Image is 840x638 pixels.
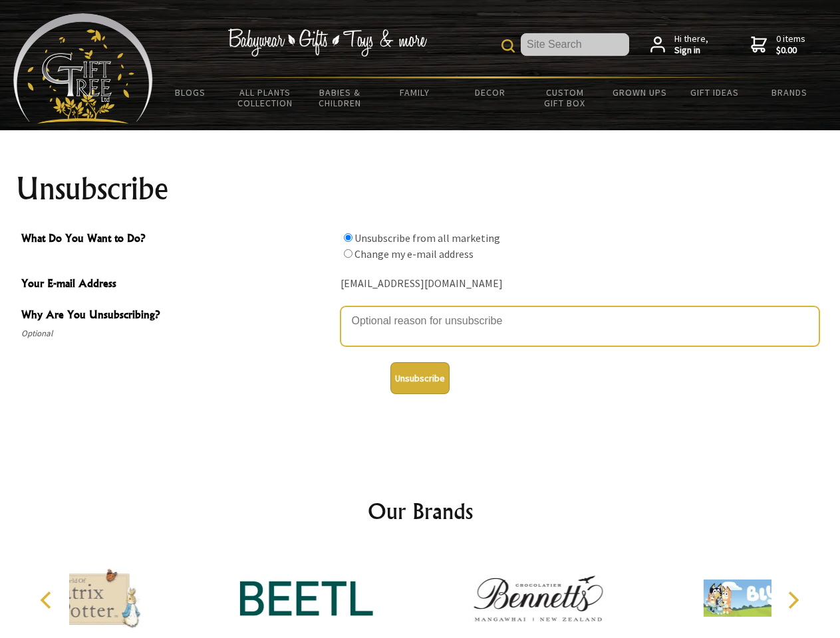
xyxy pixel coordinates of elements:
a: 0 items$0.00 [751,33,805,56]
textarea: Why Are You Unsubscribing? [341,306,819,346]
span: Hi there, [674,33,708,56]
input: What Do You Want to Do? [344,233,352,242]
a: Grown Ups [602,78,677,106]
a: Decor [452,78,527,106]
img: Babyware - Gifts - Toys and more... [13,13,153,124]
h1: Unsubscribe [16,173,825,205]
button: Unsubscribe [390,362,450,394]
span: 0 items [776,33,805,56]
a: BLOGS [153,78,228,106]
label: Change my e-mail address [354,247,474,261]
button: Next [778,585,807,615]
span: Why Are You Unsubscribing? [21,306,334,326]
span: What Do You Want to Do? [21,230,334,249]
label: Unsubscribe from all marketing [354,231,500,245]
img: product search [501,39,515,53]
input: What Do You Want to Do? [344,249,352,258]
a: Hi there,Sign in [650,33,708,56]
div: [EMAIL_ADDRESS][DOMAIN_NAME] [341,274,819,294]
strong: Sign in [674,45,708,56]
button: Previous [33,585,63,615]
a: Gift Ideas [677,78,752,106]
a: Custom Gift Box [527,78,603,117]
a: Brands [752,78,827,106]
h2: Our Brands [27,495,814,527]
a: Family [378,78,453,106]
a: Babies & Children [303,78,378,117]
span: Your E-mail Address [21,275,334,294]
input: Site Search [521,33,629,56]
a: All Plants Collection [228,78,303,117]
strong: $0.00 [776,45,805,56]
img: Babywear - Gifts - Toys & more [227,29,427,56]
span: Optional [21,326,334,342]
